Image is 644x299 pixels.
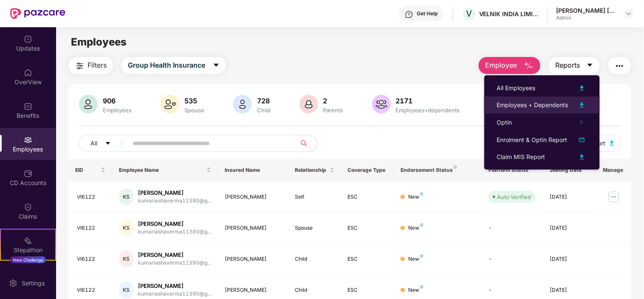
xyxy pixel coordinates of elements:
button: Allcaret-down [79,135,131,152]
div: [PERSON_NAME] [138,189,211,197]
img: svg+xml;base64,PHN2ZyB4bWxucz0iaHR0cDovL3d3dy53My5vcmcvMjAwMC9zdmciIHhtbG5zOnhsaW5rPSJodHRwOi8vd3... [79,95,98,114]
div: [PERSON_NAME] [138,282,211,290]
div: kumariashaverma11390@g... [138,228,211,236]
div: [PERSON_NAME] [138,251,211,259]
span: Filters [88,60,107,71]
button: Filters [68,57,113,74]
img: svg+xml;base64,PHN2ZyBpZD0iSG9tZSIgeG1sbnM9Imh0dHA6Ly93d3cudzMub3JnLzIwMDAvc3ZnIiB3aWR0aD0iMjAiIG... [24,68,32,77]
button: Employee [479,57,540,74]
img: svg+xml;base64,PHN2ZyB4bWxucz0iaHR0cDovL3d3dy53My5vcmcvMjAwMC9zdmciIHhtbG5zOnhsaW5rPSJodHRwOi8vd3... [299,95,318,114]
img: svg+xml;base64,PHN2ZyB4bWxucz0iaHR0cDovL3d3dy53My5vcmcvMjAwMC9zdmciIHhtbG5zOnhsaW5rPSJodHRwOi8vd3... [610,140,614,145]
div: [PERSON_NAME] [225,193,282,201]
div: Settings [19,279,47,288]
img: svg+xml;base64,PHN2ZyBpZD0iU2V0dGluZy0yMHgyMCIgeG1sbnM9Imh0dHA6Ly93d3cudzMub3JnLzIwMDAvc3ZnIiB3aW... [9,279,17,288]
div: [DATE] [550,224,589,232]
div: Endorsement Status [401,167,475,174]
span: All [90,139,97,148]
div: [DATE] [550,255,589,263]
button: Group Health Insurancecaret-down [121,57,226,74]
img: svg+xml;base64,PHN2ZyBpZD0iQmVuZWZpdHMiIHhtbG5zPSJodHRwOi8vd3d3LnczLm9yZy8yMDAwL3N2ZyIgd2lkdGg9Ij... [24,102,32,111]
div: New [408,286,424,294]
div: ESC [348,193,387,201]
img: svg+xml;base64,PHN2ZyB4bWxucz0iaHR0cDovL3d3dy53My5vcmcvMjAwMC9zdmciIHhtbG5zOnhsaW5rPSJodHRwOi8vd3... [577,152,587,162]
div: Child [295,286,334,294]
div: [PERSON_NAME] [PERSON_NAME] [556,6,616,14]
div: [DATE] [550,286,589,294]
span: caret-down [587,62,593,69]
span: EID [75,167,99,174]
th: EID [68,159,113,182]
div: KS [119,251,134,268]
button: search [296,135,317,152]
img: svg+xml;base64,PHN2ZyB4bWxucz0iaHR0cDovL3d3dy53My5vcmcvMjAwMC9zdmciIHhtbG5zOnhsaW5rPSJodHRwOi8vd3... [161,95,179,114]
td: - [482,244,543,275]
div: Auto Verified [497,193,531,201]
img: manageButton [607,190,621,204]
div: Employees+dependents [394,107,462,114]
div: Employees [101,107,133,114]
span: Reports [555,60,580,71]
div: VI6122 [77,286,106,294]
img: svg+xml;base64,PHN2ZyB4bWxucz0iaHR0cDovL3d3dy53My5vcmcvMjAwMC9zdmciIHdpZHRoPSI4IiBoZWlnaHQ9IjgiIH... [420,285,424,289]
div: VI6122 [77,193,106,201]
span: right [579,120,584,124]
img: svg+xml;base64,PHN2ZyB4bWxucz0iaHR0cDovL3d3dy53My5vcmcvMjAwMC9zdmciIHhtbG5zOnhsaW5rPSJodHRwOi8vd3... [524,61,534,71]
div: KS [119,282,134,299]
img: svg+xml;base64,PHN2ZyB4bWxucz0iaHR0cDovL3d3dy53My5vcmcvMjAwMC9zdmciIHdpZHRoPSI4IiBoZWlnaHQ9IjgiIH... [420,192,424,196]
div: All Employees [497,83,536,93]
div: Spouse [295,224,334,232]
img: svg+xml;base64,PHN2ZyBpZD0iSGVscC0zMngzMiIgeG1sbnM9Imh0dHA6Ly93d3cudzMub3JnLzIwMDAvc3ZnIiB3aWR0aD... [405,10,413,19]
th: Manage [596,159,631,182]
div: Spouse [183,107,206,114]
div: 2171 [394,97,462,105]
div: Employees + Dependents [497,100,568,110]
div: 906 [101,97,133,105]
th: Coverage Type [341,159,394,182]
div: New [408,224,424,232]
div: KS [119,219,134,236]
div: 2 [322,97,345,105]
span: Optin [497,119,512,126]
span: Relationship [295,167,328,174]
img: svg+xml;base64,PHN2ZyBpZD0iRHJvcGRvd24tMzJ4MzIiIHhtbG5zPSJodHRwOi8vd3d3LnczLm9yZy8yMDAwL3N2ZyIgd2... [625,10,632,17]
div: 535 [183,97,206,105]
img: svg+xml;base64,PHN2ZyBpZD0iRW1wbG95ZWVzIiB4bWxucz0iaHR0cDovL3d3dy53My5vcmcvMjAwMC9zdmciIHdpZHRoPS... [24,136,32,144]
div: [PERSON_NAME] [225,255,282,263]
div: kumariashaverma11390@g... [138,290,211,298]
span: Employee Name [119,167,205,174]
img: svg+xml;base64,PHN2ZyB4bWxucz0iaHR0cDovL3d3dy53My5vcmcvMjAwMC9zdmciIHdpZHRoPSI4IiBoZWlnaHQ9IjgiIH... [420,254,424,258]
div: Child [255,107,272,114]
th: Employee Name [112,159,218,182]
div: [PERSON_NAME] [138,220,211,228]
div: Admin [556,14,616,21]
div: [PERSON_NAME] [225,224,282,232]
div: ESC [348,255,387,263]
img: svg+xml;base64,PHN2ZyB4bWxucz0iaHR0cDovL3d3dy53My5vcmcvMjAwMC9zdmciIHdpZHRoPSIyMSIgaGVpZ2h0PSIyMC... [24,236,32,245]
div: VELNIK INDIA LIMITED [479,10,539,18]
div: Get Help [417,10,438,17]
div: New Challenge [10,256,46,263]
span: caret-down [105,140,111,147]
div: Self [295,193,334,201]
span: caret-down [213,62,220,69]
div: Enrolment & Optin Report [497,135,568,145]
img: svg+xml;base64,PHN2ZyB4bWxucz0iaHR0cDovL3d3dy53My5vcmcvMjAwMC9zdmciIHhtbG5zOnhsaW5rPSJodHRwOi8vd3... [372,95,391,114]
img: New Pazcare Logo [10,8,65,19]
div: [PERSON_NAME] [225,286,282,294]
th: Relationship [288,159,341,182]
td: - [482,213,543,244]
img: svg+xml;base64,PHN2ZyB4bWxucz0iaHR0cDovL3d3dy53My5vcmcvMjAwMC9zdmciIHhtbG5zOnhsaW5rPSJodHRwOi8vd3... [577,135,587,145]
div: Claim MIS Report [497,152,545,162]
img: svg+xml;base64,PHN2ZyB4bWxucz0iaHR0cDovL3d3dy53My5vcmcvMjAwMC9zdmciIHhtbG5zOnhsaW5rPSJodHRwOi8vd3... [233,95,252,114]
span: Employee [485,60,517,71]
span: search [296,140,313,147]
div: ESC [348,224,387,232]
img: svg+xml;base64,PHN2ZyB4bWxucz0iaHR0cDovL3d3dy53My5vcmcvMjAwMC9zdmciIHdpZHRoPSIyNCIgaGVpZ2h0PSIyNC... [75,61,85,71]
img: svg+xml;base64,PHN2ZyB4bWxucz0iaHR0cDovL3d3dy53My5vcmcvMjAwMC9zdmciIHdpZHRoPSIyNCIgaGVpZ2h0PSIyNC... [615,61,625,71]
img: svg+xml;base64,PHN2ZyBpZD0iQ0RfQWNjb3VudHMiIGRhdGEtbmFtZT0iQ0QgQWNjb3VudHMiIHhtbG5zPSJodHRwOi8vd3... [24,169,32,178]
div: New [408,193,424,201]
img: svg+xml;base64,PHN2ZyB4bWxucz0iaHR0cDovL3d3dy53My5vcmcvMjAwMC9zdmciIHhtbG5zOnhsaW5rPSJodHRwOi8vd3... [577,83,587,93]
img: svg+xml;base64,PHN2ZyB4bWxucz0iaHR0cDovL3d3dy53My5vcmcvMjAwMC9zdmciIHhtbG5zOnhsaW5rPSJodHRwOi8vd3... [577,100,587,110]
img: svg+xml;base64,PHN2ZyBpZD0iQ2xhaW0iIHhtbG5zPSJodHRwOi8vd3d3LnczLm9yZy8yMDAwL3N2ZyIgd2lkdGg9IjIwIi... [24,203,32,211]
div: Child [295,255,334,263]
